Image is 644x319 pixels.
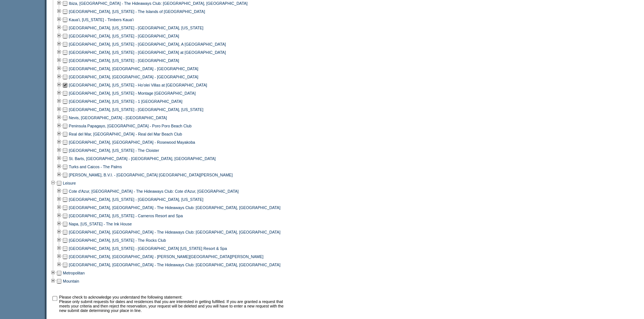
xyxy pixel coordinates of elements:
a: Mountain [63,279,79,283]
a: [GEOGRAPHIC_DATA], [GEOGRAPHIC_DATA] - [GEOGRAPHIC_DATA] [69,75,198,79]
a: [GEOGRAPHIC_DATA], [US_STATE] - Montage [GEOGRAPHIC_DATA] [69,91,196,95]
td: Please check to acknowledge you understand the following statement: Please only submit requests f... [59,295,286,313]
a: [GEOGRAPHIC_DATA], [US_STATE] - [GEOGRAPHIC_DATA], [US_STATE] [69,197,203,202]
a: [GEOGRAPHIC_DATA], [GEOGRAPHIC_DATA] - Rosewood Mayakoba [69,140,195,144]
a: Cote d'Azur, [GEOGRAPHIC_DATA] - The Hideaways Club: Cote d'Azur, [GEOGRAPHIC_DATA] [69,189,239,193]
a: [GEOGRAPHIC_DATA], [US_STATE] - [GEOGRAPHIC_DATA] [69,58,179,63]
a: St. Barts, [GEOGRAPHIC_DATA] - [GEOGRAPHIC_DATA], [GEOGRAPHIC_DATA] [69,156,216,161]
a: [GEOGRAPHIC_DATA], [US_STATE] - [GEOGRAPHIC_DATA] [69,34,179,38]
a: [GEOGRAPHIC_DATA], [US_STATE] - Ho'olei Villas at [GEOGRAPHIC_DATA] [69,83,207,87]
a: [GEOGRAPHIC_DATA], [US_STATE] - [GEOGRAPHIC_DATA] [US_STATE] Resort & Spa [69,246,227,251]
a: [GEOGRAPHIC_DATA], [US_STATE] - [GEOGRAPHIC_DATA], A [GEOGRAPHIC_DATA] [69,42,226,46]
a: [GEOGRAPHIC_DATA], [US_STATE] - The Cloister [69,148,159,153]
a: Ibiza, [GEOGRAPHIC_DATA] - The Hideaways Club: [GEOGRAPHIC_DATA], [GEOGRAPHIC_DATA] [69,1,248,6]
a: Leisure [63,181,76,185]
a: [GEOGRAPHIC_DATA], [US_STATE] - The Islands of [GEOGRAPHIC_DATA] [69,9,205,14]
a: Nevis, [GEOGRAPHIC_DATA] - [GEOGRAPHIC_DATA] [69,115,167,120]
a: [GEOGRAPHIC_DATA], [US_STATE] - [GEOGRAPHIC_DATA] at [GEOGRAPHIC_DATA] [69,50,226,55]
a: [GEOGRAPHIC_DATA], [US_STATE] - [GEOGRAPHIC_DATA], [US_STATE] [69,26,203,30]
a: [GEOGRAPHIC_DATA], [US_STATE] - The Rocks Club [69,238,166,242]
a: Napa, [US_STATE] - The Ink House [69,222,132,226]
a: Peninsula Papagayo, [GEOGRAPHIC_DATA] - Poro Poro Beach Club [69,124,191,128]
a: [GEOGRAPHIC_DATA], [GEOGRAPHIC_DATA] - The Hideaways Club: [GEOGRAPHIC_DATA], [GEOGRAPHIC_DATA] [69,263,280,267]
a: Turks and Caicos - The Palms [69,165,122,169]
a: [GEOGRAPHIC_DATA], [GEOGRAPHIC_DATA] - [GEOGRAPHIC_DATA] [69,66,198,71]
a: Metropolitan [63,271,85,275]
a: [GEOGRAPHIC_DATA], [US_STATE] - Carneros Resort and Spa [69,214,183,218]
a: [GEOGRAPHIC_DATA], [GEOGRAPHIC_DATA] - [PERSON_NAME][GEOGRAPHIC_DATA][PERSON_NAME] [69,254,263,259]
a: [GEOGRAPHIC_DATA], [GEOGRAPHIC_DATA] - The Hideaways Club: [GEOGRAPHIC_DATA], [GEOGRAPHIC_DATA] [69,230,280,234]
a: [GEOGRAPHIC_DATA], [GEOGRAPHIC_DATA] - The Hideaways Club: [GEOGRAPHIC_DATA], [GEOGRAPHIC_DATA] [69,205,280,210]
a: [GEOGRAPHIC_DATA], [US_STATE] - [GEOGRAPHIC_DATA], [US_STATE] [69,107,203,112]
a: [PERSON_NAME], B.V.I. - [GEOGRAPHIC_DATA] [GEOGRAPHIC_DATA][PERSON_NAME] [69,173,233,177]
a: Real del Mar, [GEOGRAPHIC_DATA] - Real del Mar Beach Club [69,132,182,136]
a: Kaua'i, [US_STATE] - Timbers Kaua'i [69,17,133,22]
a: [GEOGRAPHIC_DATA], [US_STATE] - 1 [GEOGRAPHIC_DATA] [69,99,183,104]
